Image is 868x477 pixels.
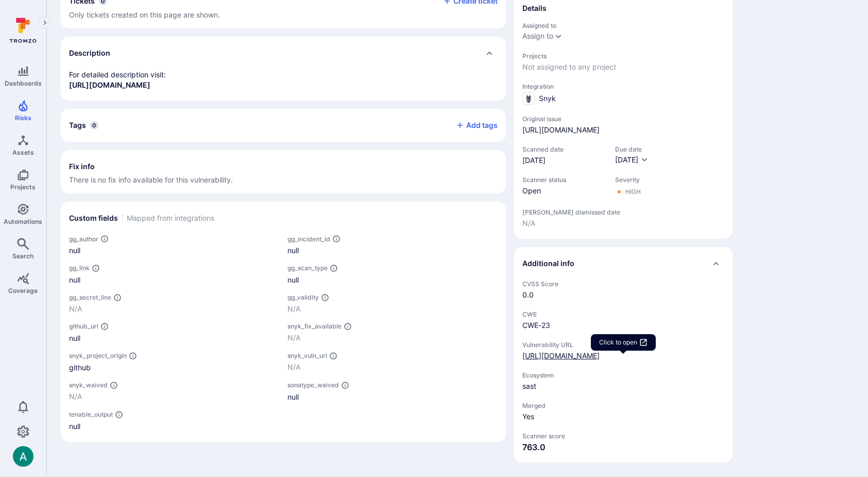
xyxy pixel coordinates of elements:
img: ACg8ocLSa5mPYBaXNx3eFu_EmspyJX0laNWN7cXOFirfQ7srZveEpg=s96-c [13,446,33,467]
span: 0.0 [522,290,724,300]
span: sonatype_waived [287,381,339,389]
a: [URL][DOMAIN_NAME] [522,351,600,361]
span: snyk_waived [69,381,108,389]
span: Scanner score [522,432,724,440]
span: snyk_fix_available [287,322,342,330]
div: null [69,274,279,285]
span: Scanner status [522,176,605,184]
p: N/A [69,391,279,402]
div: null [69,333,279,343]
span: Automations [4,218,42,225]
span: Due date [615,145,649,153]
span: CVSS Score [522,280,724,288]
p: N/A [69,304,279,314]
div: Collapse [514,247,733,280]
h2: Fix info [69,161,95,172]
span: [DATE] [522,155,605,166]
span: Dashboards [5,79,42,87]
span: Merged [522,402,724,409]
div: Due date field [615,145,649,166]
p: N/A [287,333,498,343]
span: Open [522,186,605,196]
span: Assigned to [522,22,724,29]
span: gg_incident_id [287,235,330,243]
span: 763.0 [522,442,724,452]
div: High [625,188,641,196]
span: github_url [69,322,98,330]
span: Snyk [539,93,556,104]
p: N/A [287,362,498,372]
span: CWE [522,310,724,318]
span: Vulnerability URL [522,341,724,349]
span: Mapped from integrations [127,213,214,223]
span: snyk_project_origin [69,352,127,359]
div: Click to open [599,338,637,347]
div: null [69,245,279,256]
span: There is no fix info available for this vulnerability. [69,175,498,185]
span: Assets [12,149,34,156]
span: Search [12,252,33,260]
span: sast [522,381,724,391]
a: CWE-23 [522,321,550,330]
a: [URL][DOMAIN_NAME] [69,80,150,89]
button: Assign to [522,32,553,40]
div: Arjan Dehar [13,446,33,467]
span: gg_validity [287,293,319,301]
span: Integration [522,83,724,90]
span: Yes [522,412,724,422]
span: Risks [15,114,31,122]
div: null [287,274,498,285]
button: Add tags [448,117,498,134]
button: Expand dropdown [554,32,563,40]
div: github [69,362,279,373]
span: gg_secret_line [69,293,111,301]
span: [DATE] [615,155,638,164]
h2: Custom fields [69,213,118,223]
span: gg_scan_type [287,264,328,272]
span: N/A [522,218,724,228]
span: Projects [522,52,724,60]
span: gg_link [69,264,90,272]
button: Expand navigation menu [39,17,51,29]
div: Collapse tags [61,109,506,142]
section: additional info card [514,247,733,463]
h2: Tags [69,120,86,130]
h2: Additional info [522,258,574,269]
span: Projects [10,183,36,191]
span: Coverage [8,287,38,294]
h2: Details [522,3,547,13]
span: tenable_output [69,410,113,418]
span: snyk_vuln_url [287,352,327,359]
span: Scanned date [522,145,605,153]
section: fix info card [61,150,506,193]
div: null [287,245,498,256]
i: Expand navigation menu [41,19,48,27]
span: [PERSON_NAME] dismissed date [522,208,724,216]
span: Original issue [522,115,724,123]
div: Collapse description [61,37,506,70]
p: N/A [287,304,498,314]
button: [DATE] [615,155,649,166]
h2: Description [69,48,110,58]
div: null [69,421,279,432]
span: gg_author [69,235,98,243]
span: Not assigned to any project [522,62,724,72]
span: Only tickets created on this page are shown. [69,10,220,19]
a: [URL][DOMAIN_NAME] [522,125,600,135]
section: custom fields card [61,202,506,442]
span: Ecosystem [522,371,724,379]
div: null [287,391,498,402]
span: 0 [90,121,98,129]
span: Severity [615,176,641,184]
p: For detailed description visit: [69,70,498,90]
